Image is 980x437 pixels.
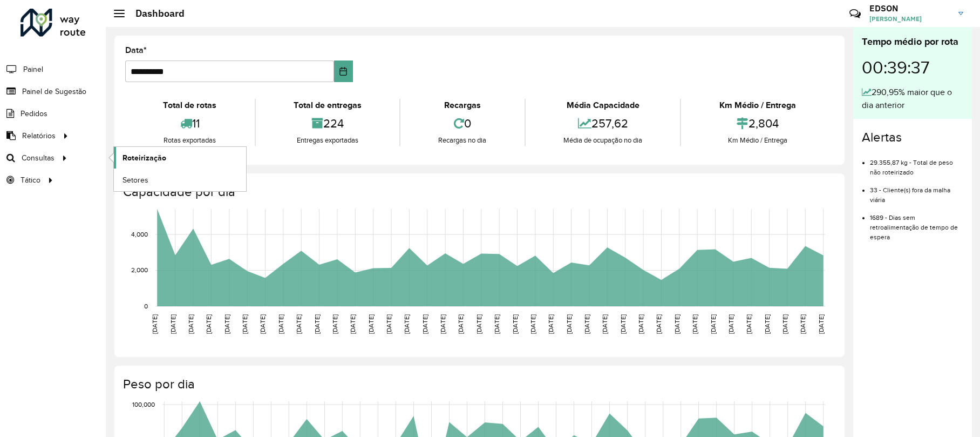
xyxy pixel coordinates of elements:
div: 2,804 [684,112,831,135]
div: Média de ocupação no dia [528,135,678,146]
div: Rotas exportadas [128,135,252,146]
div: Recargas no dia [403,135,522,146]
span: Painel de Sugestão [22,86,86,97]
text: [DATE] [566,314,573,334]
div: Total de entregas [258,99,397,112]
text: [DATE] [637,314,644,334]
text: [DATE] [385,314,392,334]
div: Total de rotas [128,99,252,112]
text: [DATE] [457,314,464,334]
button: Choose Date [334,60,352,82]
div: 11 [128,112,252,135]
text: [DATE] [223,314,230,334]
text: [DATE] [673,314,680,334]
h4: Capacidade por dia [123,184,834,200]
li: 1689 - Dias sem retroalimentação de tempo de espera [870,205,963,242]
text: [DATE] [764,314,771,334]
text: [DATE] [691,314,698,334]
text: [DATE] [331,314,338,334]
text: [DATE] [187,314,194,334]
text: [DATE] [710,314,717,334]
text: [DATE] [655,314,662,334]
text: [DATE] [169,314,176,334]
span: Setores [122,174,148,186]
h4: Peso por dia [123,377,834,392]
div: Tempo médio por rota [862,35,963,49]
text: [DATE] [818,314,825,334]
div: Km Médio / Entrega [684,135,831,146]
text: [DATE] [205,314,212,334]
text: [DATE] [367,314,375,334]
h4: Alertas [862,130,963,145]
span: Roteirização [122,152,166,164]
text: [DATE] [727,314,734,334]
text: [DATE] [295,314,302,334]
text: [DATE] [547,314,554,334]
div: 0 [403,112,522,135]
span: Tático [21,174,40,186]
div: Média Capacidade [528,99,678,112]
text: [DATE] [151,314,158,334]
text: [DATE] [512,314,519,334]
span: Pedidos [21,108,47,119]
text: [DATE] [439,314,446,334]
div: 224 [258,112,397,135]
text: [DATE] [277,314,284,334]
div: 257,62 [528,112,678,135]
span: Relatórios [22,130,56,142]
text: [DATE] [421,314,428,334]
text: 2,000 [131,267,148,274]
span: Consultas [22,152,55,164]
label: Data [125,44,147,57]
text: [DATE] [314,314,321,334]
text: [DATE] [475,314,482,334]
li: 33 - Cliente(s) fora da malha viária [870,177,963,205]
a: Setores [114,169,246,191]
div: Km Médio / Entrega [684,99,831,112]
li: 29.355,87 kg - Total de peso não roteirizado [870,150,963,177]
h3: EDSON [869,3,950,14]
div: Entregas exportadas [258,135,397,146]
text: [DATE] [349,314,356,334]
div: 00:39:37 [862,49,963,86]
text: [DATE] [529,314,536,334]
div: 290,95% maior que o dia anterior [862,86,963,112]
text: 100,000 [132,401,155,408]
text: 0 [144,302,148,310]
text: 4,000 [131,231,148,238]
span: [PERSON_NAME] [869,14,950,24]
text: [DATE] [241,314,248,334]
text: [DATE] [799,314,806,334]
a: Roteirização [114,147,246,169]
text: [DATE] [781,314,788,334]
text: [DATE] [493,314,500,334]
h2: Dashboard [125,8,185,19]
text: [DATE] [745,314,752,334]
text: [DATE] [583,314,590,334]
text: [DATE] [620,314,627,334]
div: Recargas [403,99,522,112]
text: [DATE] [601,314,608,334]
text: [DATE] [259,314,266,334]
text: [DATE] [403,314,410,334]
a: Contato Rápido [843,2,867,25]
span: Painel [23,64,43,75]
